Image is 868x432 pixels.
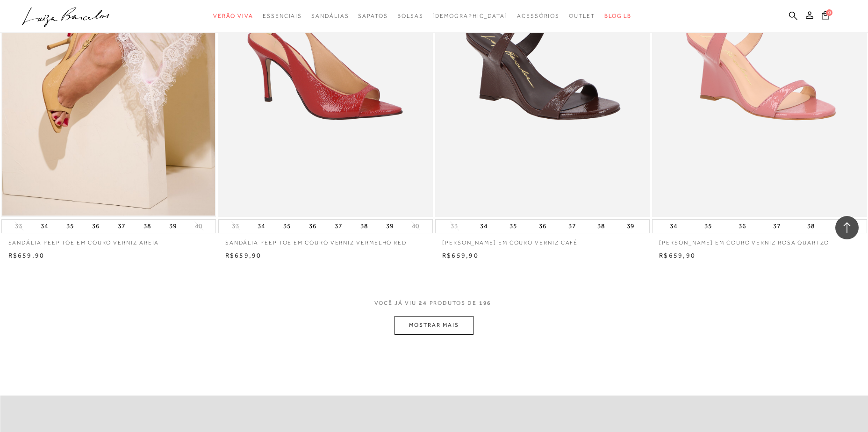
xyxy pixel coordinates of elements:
button: 35 [280,220,294,233]
button: 39 [624,220,637,233]
a: categoryNavScreenReaderText [213,7,253,25]
button: 36 [89,220,102,233]
a: categoryNavScreenReaderText [358,7,387,25]
button: 34 [477,220,490,233]
span: Sapatos [358,13,387,19]
a: BLOG LB [604,7,631,25]
button: 37 [566,220,579,233]
a: noSubCategoriesText [432,7,508,25]
span: R$659,90 [659,252,696,259]
button: MOSTRAR MAIS [395,316,473,334]
button: 35 [702,220,715,233]
button: 35 [64,220,77,233]
button: 36 [536,220,549,233]
a: [PERSON_NAME] EM COURO VERNIZ ROSA QUARTZO [652,233,867,247]
button: 38 [141,220,154,233]
span: Bolsas [397,13,423,19]
span: Acessórios [517,13,560,19]
button: 38 [358,220,371,233]
button: 33 [229,222,242,230]
span: R$659,90 [442,252,479,259]
button: 39 [166,220,179,233]
span: R$659,90 [8,252,45,259]
span: Essenciais [263,13,302,19]
span: VOCê JÁ VIU [374,299,416,307]
a: SANDÁLIA PEEP TOE EM COURO VERNIZ VERMELHO RED [218,233,433,247]
button: 37 [770,220,783,233]
button: 38 [804,220,818,233]
span: [DEMOGRAPHIC_DATA] [432,13,508,19]
span: R$659,90 [225,252,262,259]
span: Verão Viva [213,13,253,19]
a: categoryNavScreenReaderText [569,7,595,25]
button: 34 [38,220,51,233]
button: 36 [736,220,749,233]
span: 0 [826,9,832,16]
a: categoryNavScreenReaderText [263,7,302,25]
a: categoryNavScreenReaderText [397,7,423,25]
button: 38 [595,220,608,233]
span: Outlet [569,13,595,19]
button: 37 [332,220,345,233]
button: 37 [115,220,128,233]
a: categoryNavScreenReaderText [311,7,349,25]
span: 196 [479,299,492,317]
a: [PERSON_NAME] EM COURO VERNIZ CAFÉ [435,233,650,247]
button: 33 [12,222,25,230]
button: 39 [383,220,396,233]
span: BLOG LB [604,13,631,19]
button: 0 [819,10,832,23]
button: 40 [192,222,205,230]
button: 34 [667,220,680,233]
span: Sandálias [311,13,349,19]
a: SANDÁLIA PEEP TOE EM COURO VERNIZ AREIA [1,233,216,247]
button: 36 [306,220,319,233]
button: 35 [507,220,520,233]
span: 24 [419,299,427,317]
a: categoryNavScreenReaderText [517,7,560,25]
button: 33 [448,222,461,230]
button: 34 [255,220,268,233]
button: 40 [409,222,422,230]
span: PRODUTOS DE [430,299,477,307]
